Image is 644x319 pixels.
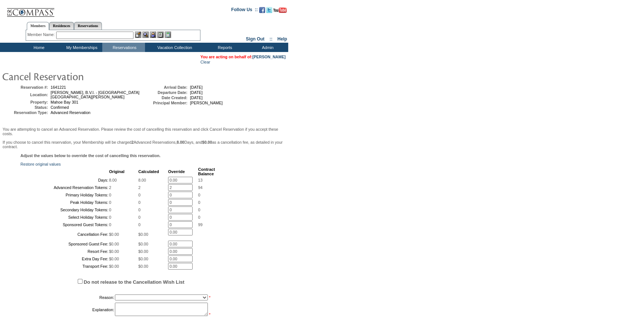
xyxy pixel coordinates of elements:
b: Original [109,169,125,174]
span: 99 [198,222,203,227]
img: Reservations [157,32,164,38]
a: Help [277,36,287,42]
span: $0.00 [138,257,148,261]
td: Select Holiday Tokens: [21,214,108,221]
span: 0 [138,222,141,227]
span: 2 [109,185,111,190]
span: You are acting on behalf of: [200,55,286,59]
a: Sign Out [246,36,264,42]
td: Primary Holiday Tokens: [21,192,108,198]
a: Residences [49,22,74,30]
td: Status: [3,105,48,110]
td: Reports [203,43,245,52]
td: Departure Date: [143,90,187,95]
b: Calculated [138,169,159,174]
td: Cancellation Fee: [21,229,108,240]
b: 8.00 [177,140,184,144]
span: 0 [138,215,141,219]
span: [PERSON_NAME], B.V.I. - [GEOGRAPHIC_DATA] [GEOGRAPHIC_DATA][PERSON_NAME] [51,90,139,99]
a: Restore original values [20,162,61,166]
span: 8.00 [138,178,146,182]
a: Reservations [74,22,102,30]
td: Reason: [21,293,114,302]
span: [DATE] [190,85,203,89]
span: 0 [109,208,111,212]
span: 0 [198,215,200,219]
span: 2 [138,185,141,190]
span: $0.00 [109,264,119,268]
span: 0 [138,193,141,197]
a: Members [27,22,49,30]
td: Days: [21,177,108,183]
b: Override [168,169,185,174]
span: $0.00 [109,249,119,254]
td: Date Created: [143,95,187,100]
td: My Memberships [59,43,102,52]
label: Do not release to the Cancellation Wish List [84,279,184,285]
td: Secondary Holiday Tokens: [21,206,108,213]
span: [PERSON_NAME] [190,101,223,105]
span: [DATE] [190,95,203,100]
span: 0 [198,193,200,197]
b: Adjust the values below to override the cost of cancelling this reservation. [20,153,161,158]
td: Principal Member: [143,101,187,105]
a: Subscribe to our YouTube Channel [273,9,287,14]
span: Advanced Reservation [51,110,90,115]
a: Follow us on Twitter [266,9,272,14]
td: Sponsored Guest Fee: [21,241,108,247]
td: Resort Fee: [21,248,108,255]
a: Clear [200,60,210,64]
td: Arrival Date: [143,85,187,89]
img: Become our fan on Facebook [259,7,265,13]
td: Peak Holiday Tokens: [21,199,108,206]
span: 8.00 [109,178,117,182]
span: 13 [198,178,203,182]
img: pgTtlCancelRes.gif [2,69,151,84]
span: Mahoe Bay 301 [51,100,78,104]
td: Property: [3,100,48,104]
td: Admin [245,43,288,52]
span: 0 [138,208,141,212]
span: :: [270,36,273,42]
td: Reservation #: [3,85,48,89]
p: If you choose to cancel this reservation, your Membership will be charged Advanced Reservations, ... [3,140,286,149]
td: Home [17,43,59,52]
p: You are attempting to cancel an Advanced Reservation. Please review the cost of cancelling this r... [3,127,286,136]
span: 0 [109,193,111,197]
img: Follow us on Twitter [266,7,272,13]
img: Impersonate [150,32,156,38]
span: 0 [198,208,200,212]
span: [DATE] [190,90,203,95]
td: Reservations [102,43,145,52]
span: $0.00 [109,232,119,237]
td: Vacation Collection [145,43,203,52]
span: Confirmed [51,105,69,110]
span: 0 [198,200,200,205]
span: $0.00 [138,249,148,254]
span: 0 [138,200,141,205]
span: 1641221 [51,85,66,89]
td: Sponsored Guest Tokens: [21,221,108,228]
span: $0.00 [109,257,119,261]
img: Subscribe to our YouTube Channel [273,7,287,13]
img: Compass Home [6,2,55,17]
td: Extra Day Fee: [21,255,108,262]
div: Member Name: [28,32,56,38]
span: 0 [109,200,111,205]
span: $0.00 [138,242,148,246]
span: $0.00 [138,232,148,237]
b: 2 [132,140,134,144]
td: Reservation Type: [3,110,48,115]
img: b_edit.gif [135,32,141,38]
img: b_calculator.gif [165,32,171,38]
td: Location: [3,90,48,99]
b: $0.00 [202,140,212,144]
span: 0 [109,222,111,227]
b: Contract Balance [198,167,215,176]
img: View [142,32,149,38]
td: Explanation: [21,303,114,317]
td: Transport Fee: [21,263,108,270]
a: [PERSON_NAME] [252,55,286,59]
span: $0.00 [138,264,148,268]
span: $0.00 [109,242,119,246]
